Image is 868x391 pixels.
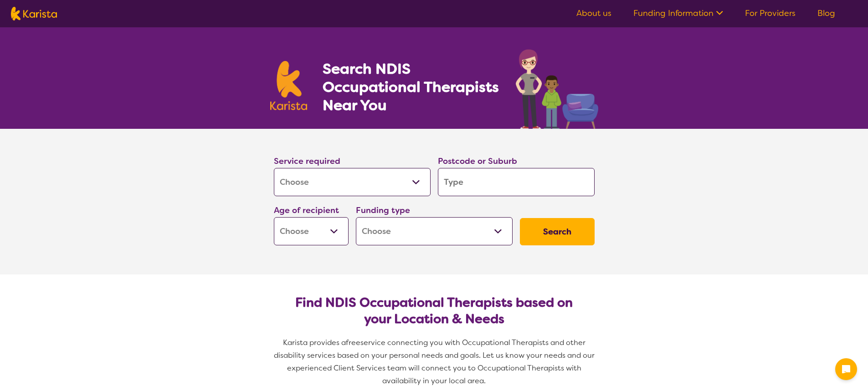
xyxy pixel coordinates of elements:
a: For Providers [745,8,796,19]
span: Karista provides a [283,338,346,347]
span: service connecting you with Occupational Therapists and other disability services based on your p... [274,338,596,386]
label: Age of recipient [274,205,339,216]
img: occupational-therapy [516,49,598,129]
span: free [346,338,360,347]
a: Funding Information [633,8,723,19]
button: Search [520,218,595,245]
img: Karista logo [270,61,308,110]
a: Blog [817,8,835,19]
a: About us [576,8,611,19]
label: Postcode or Suburb [438,156,517,167]
h1: Search NDIS Occupational Therapists Near You [323,60,500,114]
h2: Find NDIS Occupational Therapists based on your Location & Needs [281,295,587,327]
img: Karista logo [11,7,57,20]
label: Funding type [356,205,410,216]
input: Type [438,168,595,196]
label: Service required [274,156,340,167]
